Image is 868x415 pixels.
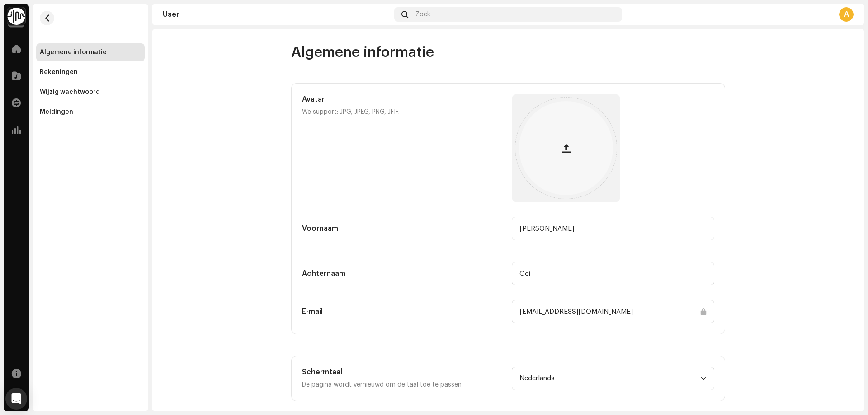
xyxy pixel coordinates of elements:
h5: Avatar [302,94,505,105]
input: Achternaam [512,262,714,285]
span: Algemene informatie [291,43,434,61]
div: Meldingen [40,108,73,116]
div: User [163,11,391,18]
div: dropdown trigger [700,367,707,390]
input: Voornaam [512,217,714,240]
div: Rekeningen [40,69,78,76]
div: Algemene informatie [40,49,107,56]
div: Wijzig wachtwoord [40,89,100,96]
h5: E-mail [302,306,505,317]
span: Nederlands [519,367,700,390]
div: A [839,7,854,22]
p: We support: JPG, JPEG, PNG, JFIF. [302,107,505,117]
p: De pagina wordt vernieuwd om de taal toe te passen [302,379,505,390]
div: Open Intercom Messenger [5,388,27,410]
h5: Schermtaal [302,367,505,378]
re-m-nav-item: Wijzig wachtwoord [36,83,145,101]
re-m-nav-item: Rekeningen [36,63,145,81]
span: Zoek [415,11,430,18]
re-m-nav-item: Algemene informatie [36,43,145,61]
h5: Voornaam [302,223,505,234]
h5: Achternaam [302,268,505,279]
input: E-mail [512,300,714,323]
re-m-nav-item: Meldingen [36,103,145,121]
img: 0f74c21f-6d1c-4dbc-9196-dbddad53419e [7,7,25,25]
